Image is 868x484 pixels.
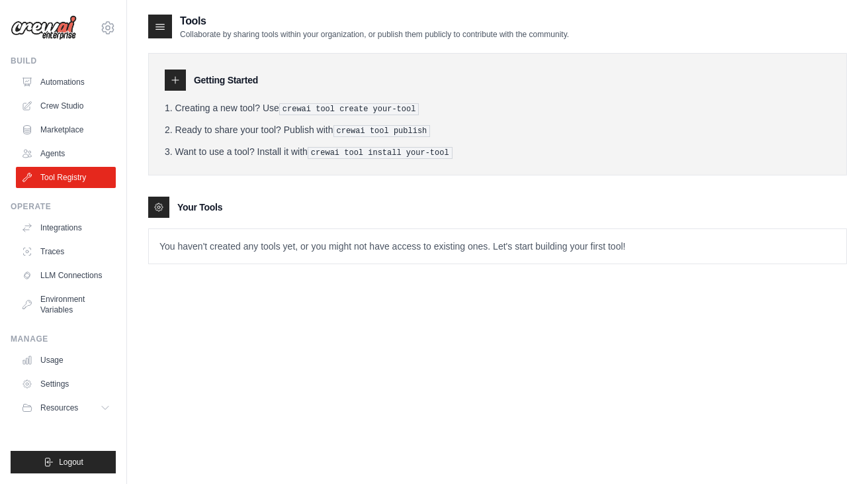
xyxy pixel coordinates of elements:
div: Manage [11,334,116,344]
a: Automations [16,72,116,93]
a: Environment Variables [16,289,116,320]
img: Logo [11,15,77,40]
li: Ready to share your tool? Publish with [165,123,830,137]
div: Operate [11,201,116,212]
li: Want to use a tool? Install it with [165,145,830,159]
button: Logout [11,451,116,473]
span: Resources [40,403,78,413]
pre: crewai tool create your-tool [279,103,419,115]
a: LLM Connections [16,265,116,286]
a: Tool Registry [16,167,116,188]
a: Marketplace [16,119,116,140]
a: Traces [16,241,116,262]
button: Resources [16,397,116,418]
a: Settings [16,373,116,395]
h3: Getting Started [194,73,258,87]
p: Collaborate by sharing tools within your organization, or publish them publicly to contribute wit... [180,29,569,40]
pre: crewai tool publish [333,125,431,137]
a: Agents [16,143,116,164]
pre: crewai tool install your-tool [308,147,453,159]
a: Crew Studio [16,95,116,117]
div: Build [11,56,116,66]
h2: Tools [180,13,569,29]
h3: Your Tools [177,201,222,214]
a: Integrations [16,217,116,238]
p: You haven't created any tools yet, or you might not have access to existing ones. Let's start bui... [149,229,846,264]
a: Usage [16,350,116,371]
li: Creating a new tool? Use [165,101,830,115]
span: Logout [59,457,83,467]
